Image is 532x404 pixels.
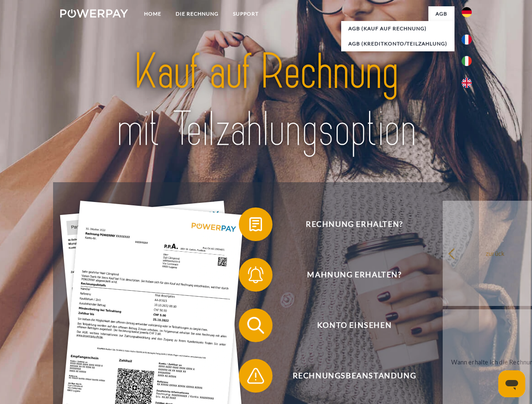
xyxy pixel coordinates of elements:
button: Mahnung erhalten? [239,258,458,292]
span: Rechnungsbeanstandung [251,359,457,393]
img: qb_bill.svg [245,214,266,235]
a: agb [428,6,454,21]
img: fr [462,35,472,45]
img: qb_warning.svg [245,365,266,386]
button: Rechnungsbeanstandung [239,359,458,393]
a: AGB (Kauf auf Rechnung) [341,21,454,36]
button: Rechnung erhalten? [239,207,458,241]
a: DIE RECHNUNG [168,6,226,21]
img: qb_bell.svg [245,264,266,285]
img: qb_search.svg [245,315,266,336]
img: logo-powerpay-white.svg [60,9,128,18]
button: Konto einsehen [239,308,458,342]
span: Mahnung erhalten? [251,258,457,292]
span: Konto einsehen [251,308,457,342]
iframe: Schaltfläche zum Öffnen des Messaging-Fensters [498,370,525,397]
span: Rechnung erhalten? [251,207,457,241]
a: SUPPORT [226,6,266,21]
a: AGB (Kreditkonto/Teilzahlung) [341,36,454,51]
img: title-powerpay_de.svg [80,40,452,161]
a: Home [137,6,168,21]
img: en [462,78,472,88]
img: it [462,56,472,66]
img: de [462,7,472,17]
